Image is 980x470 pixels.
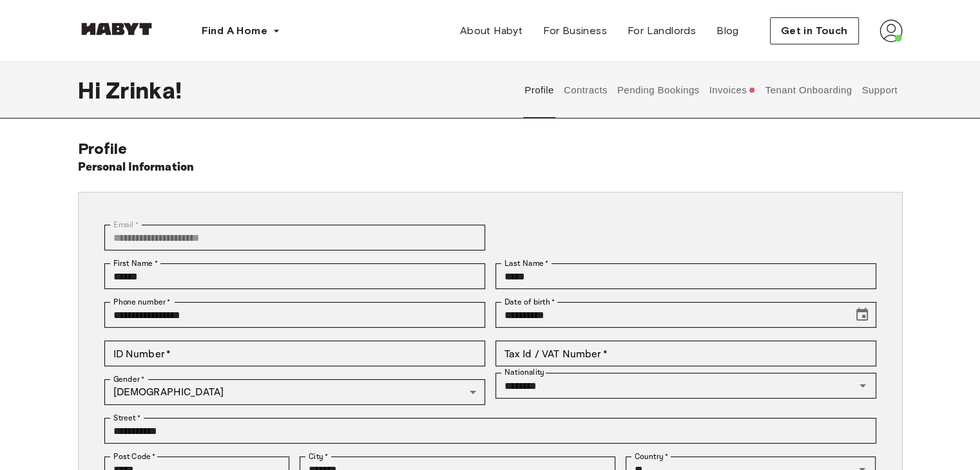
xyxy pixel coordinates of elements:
label: Email [113,219,139,230]
label: Post Code [113,451,156,462]
label: Country [635,451,668,462]
div: You can't change your email address at the moment. Please reach out to customer support in case y... [104,225,485,250]
h6: Personal Information [78,158,195,176]
span: Hi [78,77,106,104]
button: Get in Touch [770,17,859,44]
img: avatar [879,19,903,42]
a: About Habyt [450,18,533,44]
button: Open [854,377,872,395]
div: [DEMOGRAPHIC_DATA] [104,379,485,405]
div: user profile tabs [520,62,903,118]
label: Street [113,412,140,424]
button: Tenant Onboarding [764,62,854,118]
label: City [309,451,329,462]
span: Zrinka ! [106,77,182,104]
img: Habyt [78,23,155,35]
button: Contracts [562,62,609,118]
button: Pending Bookings [615,62,701,118]
button: Choose date, selected date is Apr 17, 2001 [849,302,875,328]
button: Profile [523,62,556,118]
button: Support [860,62,899,118]
span: Find A Home [202,23,267,39]
label: Last Name [504,258,549,269]
span: For Business [543,23,607,39]
a: For Landlords [617,18,706,44]
label: First Name [113,258,158,269]
span: For Landlords [628,23,696,39]
span: About Habyt [460,23,523,39]
span: Profile [78,139,128,158]
label: Phone number [113,296,171,308]
label: Gender [113,373,144,385]
a: Blog [706,18,749,44]
button: Invoices [707,62,757,118]
label: Nationality [504,367,544,378]
span: Blog [716,23,739,39]
span: Get in Touch [781,23,848,39]
label: Date of birth [504,296,555,308]
a: For Business [533,18,617,44]
button: Find A Home [191,18,291,44]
